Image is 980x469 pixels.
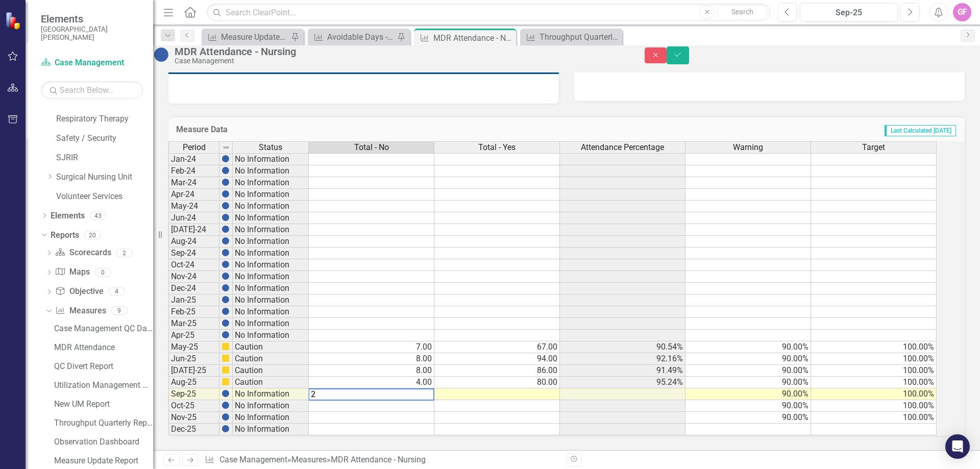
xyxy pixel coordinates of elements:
div: Sep-25 [803,7,894,19]
td: Jun-24 [168,212,219,224]
td: 67.00 [434,341,560,353]
span: Total - Yes [478,143,516,152]
img: BgCOk07PiH71IgAAAABJRU5ErkJggg== [222,307,230,315]
img: cBAA0RP0Y6D5n+AAAAAElFTkSuQmCC [222,342,230,351]
div: QC Divert Report [54,362,153,371]
span: Status [259,143,282,152]
a: Maps [55,266,89,278]
div: MDR Attendance - Nursing [175,46,624,57]
td: Dec-24 [168,283,219,294]
td: Jun-25 [168,353,219,365]
img: BgCOk07PiH71IgAAAABJRU5ErkJggg== [222,225,230,233]
td: No Information [233,318,309,330]
td: No Information [233,306,309,318]
div: Case Management [175,57,624,65]
td: Sep-25 [168,388,219,400]
td: 90.00% [685,353,811,365]
td: Aug-24 [168,236,219,248]
td: 100.00% [811,400,937,412]
a: Measure Update Report [204,31,288,43]
td: No Information [233,271,309,283]
span: Warning [733,143,763,152]
td: [DATE]-24 [168,224,219,236]
td: Nov-24 [168,271,219,283]
td: Caution [233,377,309,388]
td: Aug-25 [168,377,219,388]
a: Reports [51,230,79,241]
img: No Information [153,46,169,63]
td: No Information [233,283,309,294]
img: BgCOk07PiH71IgAAAABJRU5ErkJggg== [222,237,230,245]
img: BgCOk07PiH71IgAAAABJRU5ErkJggg== [222,178,230,186]
a: Respiratory Therapy [56,113,153,125]
div: Open Intercom Messenger [945,434,970,459]
div: Observation Dashboard [54,437,153,447]
a: Case Management [219,455,287,464]
td: 8.00 [309,365,434,377]
td: Sep-24 [168,248,219,259]
img: 8DAGhfEEPCf229AAAAAElFTkSuQmCC [222,143,230,152]
a: Scorecards [55,247,111,259]
td: 86.00 [434,365,560,377]
td: Oct-24 [168,259,219,271]
a: Measure Update Report [52,453,153,469]
td: 91.49% [560,365,685,377]
a: SJRIR [56,152,153,164]
span: Elements [41,13,143,25]
td: Caution [233,353,309,365]
td: No Information [233,165,309,177]
td: 94.00 [434,353,560,365]
td: Jan-24 [168,153,219,165]
a: QC Divert Report [52,358,153,375]
td: May-24 [168,201,219,212]
td: 95.24% [560,377,685,388]
div: Utilization Management Dashboard [54,381,153,390]
td: 7.00 [309,341,434,353]
span: Attendance Percentage [581,143,664,152]
a: MDR Attendance [52,339,153,356]
td: 100.00% [811,353,937,365]
span: Search [731,8,753,16]
td: No Information [233,294,309,306]
td: 4.00 [309,377,434,388]
td: No Information [233,424,309,435]
td: Caution [233,365,309,377]
div: 0 [95,268,111,277]
div: 9 [111,307,128,315]
td: No Information [233,330,309,341]
div: Measure Update Report [221,31,288,43]
td: No Information [233,248,309,259]
button: Search [717,5,768,19]
td: No Information [233,153,309,165]
div: New UM Report [54,400,153,409]
a: Safety / Security [56,133,153,144]
td: Apr-25 [168,330,219,341]
div: Measure Update Report [54,456,153,465]
td: 100.00% [811,377,937,388]
a: Case Management QC Dashboard [52,320,153,337]
a: Throughput Quarterly Report [523,31,620,43]
img: BgCOk07PiH71IgAAAABJRU5ErkJggg== [222,249,230,257]
td: No Information [233,259,309,271]
td: 90.00% [685,365,811,377]
a: Throughput Quarterly Report [52,415,153,431]
span: Last Calculated [DATE] [885,125,956,136]
td: Caution [233,341,309,353]
img: cBAA0RP0Y6D5n+AAAAAElFTkSuQmCC [222,366,230,374]
img: cBAA0RP0Y6D5n+AAAAAElFTkSuQmCC [222,378,230,386]
input: Search Below... [41,81,143,99]
td: No Information [233,224,309,236]
a: Avoidable Days - External [310,31,395,43]
a: Measures [291,455,327,464]
td: No Information [233,236,309,248]
div: 43 [90,211,106,220]
small: [GEOGRAPHIC_DATA][PERSON_NAME] [41,25,143,42]
a: Elements [51,210,85,222]
td: No Information [233,177,309,189]
img: BgCOk07PiH71IgAAAABJRU5ErkJggg== [222,425,230,433]
td: 90.54% [560,341,685,353]
span: Target [862,143,885,152]
a: Observation Dashboard [52,434,153,450]
td: No Information [233,412,309,424]
img: BgCOk07PiH71IgAAAABJRU5ErkJggg== [222,319,230,327]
